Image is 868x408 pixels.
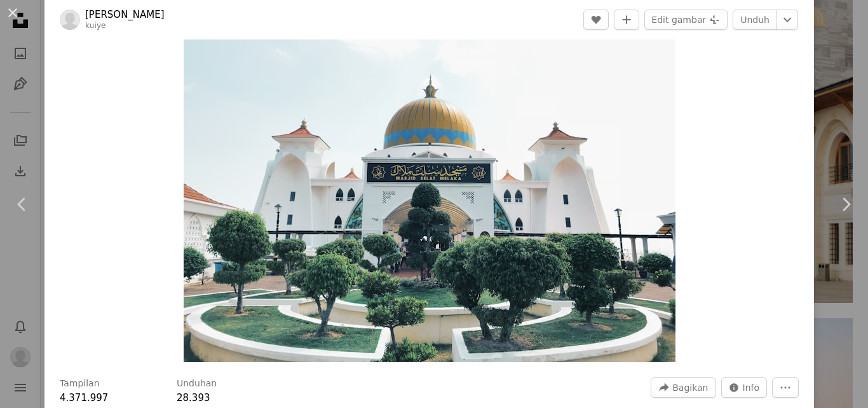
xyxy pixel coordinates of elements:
[177,392,210,404] span: 28.393
[177,377,217,390] h3: Unduhan
[824,143,868,265] a: Berikutnya
[721,377,768,398] button: Statistik tentang gambar ini
[644,10,728,30] button: Edit gambar
[772,377,799,398] button: Tindakan Lainnya
[60,392,108,404] span: 4.371.997
[733,10,777,30] a: Unduh
[60,377,100,390] h3: Tampilan
[743,378,760,397] span: Info
[614,10,639,30] button: Tambahkan ke koleksi
[85,8,165,21] a: [PERSON_NAME]
[672,378,708,397] span: Bagikan
[85,21,106,30] a: kuiye
[60,10,80,30] img: Buka profil Kuiye Chen
[776,10,798,30] button: Pilih ukuran unduhan
[651,377,715,398] button: Bagikan gambar ini
[583,10,609,30] button: Sukai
